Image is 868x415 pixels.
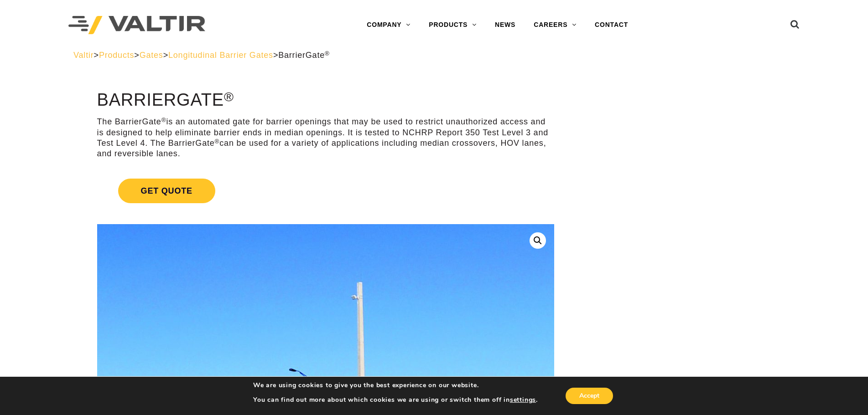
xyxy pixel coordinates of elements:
a: NEWS [486,16,525,34]
button: settings [510,396,536,404]
a: Products [99,51,134,60]
sup: ® [161,117,166,123]
button: Accept [566,388,613,404]
p: We are using cookies to give you the best experience on our website. [253,381,538,389]
a: Gates [140,51,163,60]
a: Longitudinal Barrier Gates [168,51,273,60]
sup: ® [215,138,220,145]
span: BarrierGate [278,51,330,60]
a: Valtir [73,51,94,60]
a: PRODUCTS [420,16,486,34]
a: Get Quote [97,168,554,214]
a: CAREERS [525,16,586,34]
span: Get Quote [118,179,215,203]
a: COMPANY [358,16,420,34]
sup: ® [224,89,234,104]
div: > > > > [73,50,795,61]
p: The BarrierGate is an automated gate for barrier openings that may be used to restrict unauthoriz... [97,117,554,159]
sup: ® [325,50,330,57]
p: You can find out more about which cookies we are using or switch them off in . [253,396,538,404]
h1: BarrierGate [97,91,554,110]
a: CONTACT [586,16,637,34]
img: Valtir [68,16,205,35]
